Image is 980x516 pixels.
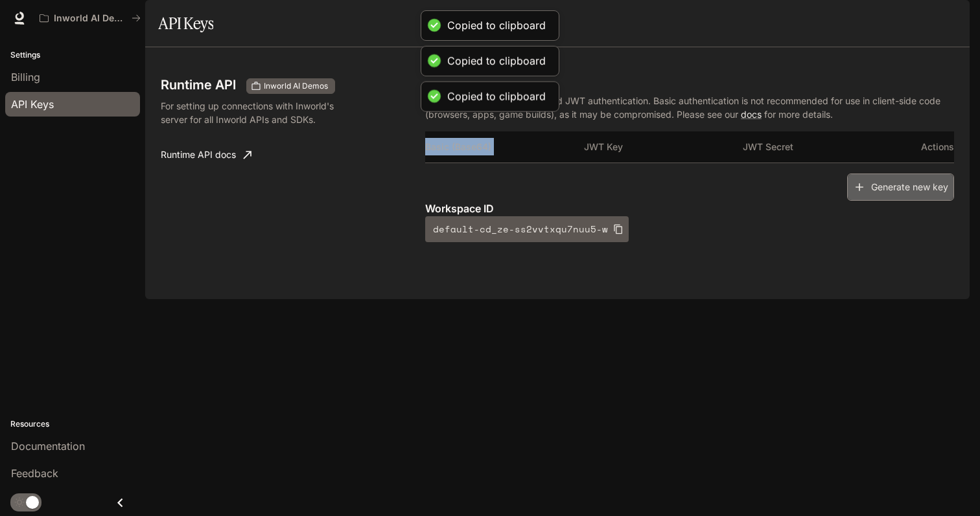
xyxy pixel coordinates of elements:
[425,201,954,216] p: Workspace ID
[447,19,546,32] div: Copied to clipboard
[741,109,762,120] a: docs
[259,80,333,92] span: Inworld AI Demos
[34,5,146,31] button: All workspaces
[901,131,954,163] th: Actions
[161,99,351,126] p: For setting up connections with Inworld's server for all Inworld APIs and SDKs.
[158,10,213,36] h1: API Keys
[425,94,954,121] p: Inworld supports both Basic and JWT authentication. Basic authentication is not recommended for u...
[425,131,584,163] th: Basic (Base64)
[425,78,954,94] p: API Keys
[156,142,257,168] a: Runtime API docs
[584,131,743,163] th: JWT Key
[161,78,236,91] h3: Runtime API
[246,78,335,94] div: These keys will apply to your current workspace only
[447,90,546,104] div: Copied to clipboard
[743,131,902,163] th: JWT Secret
[447,54,546,68] div: Copied to clipboard
[847,174,954,201] button: Generate new key
[425,216,629,242] button: default-cd_ze-ss2vvtxqu7nuu5-w
[54,13,126,24] p: Inworld AI Demos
